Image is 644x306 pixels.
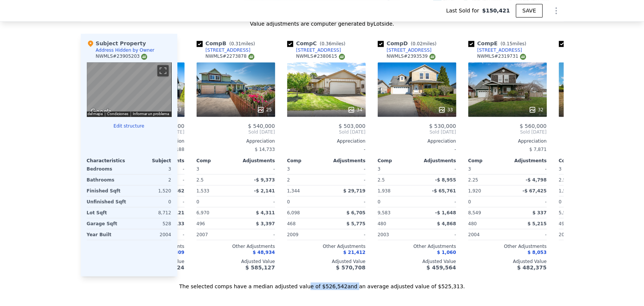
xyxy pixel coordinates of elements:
span: $ 5,215 [527,221,546,226]
div: 3 [131,163,171,174]
div: Comp B [197,40,258,47]
div: Adjusted Value [197,258,275,264]
div: Other Adjustments [197,243,275,249]
div: - [328,174,366,185]
div: 2009 [287,229,325,240]
div: Adjusted Value [559,258,637,264]
span: $ 4,311 [256,210,275,215]
div: - [509,196,547,207]
span: 1,533 [559,188,572,193]
div: Characteristics [87,157,129,163]
div: Adjusted Value [287,258,366,264]
div: Appreciation [468,138,547,144]
span: Sold [DATE] [378,129,456,135]
span: $ 585,127 [245,264,275,270]
div: Comp D [378,40,440,47]
span: ( miles) [408,41,440,46]
div: Appreciation [378,138,456,144]
span: -$ 67,425 [523,188,547,193]
div: - [418,229,456,240]
div: - [328,229,366,240]
span: $150,421 [482,7,510,14]
a: Condiciones [107,112,128,116]
div: 528 [131,218,171,229]
div: 2.5 [559,174,596,185]
span: $ 6,705 [346,210,365,215]
div: 2 [287,174,325,185]
span: 0.31 [231,41,241,46]
span: 1,938 [378,188,390,193]
div: Other Adjustments [559,243,637,249]
img: NWMLS Logo [141,54,147,60]
span: -$ 9,373 [254,177,275,182]
div: Adjusted Value [378,258,456,264]
span: $ 570,708 [336,264,365,270]
div: Other Adjustments [287,243,366,249]
span: 3 [468,166,471,171]
div: - [237,196,275,207]
div: [STREET_ADDRESS] [296,47,341,53]
span: 3 [559,166,562,171]
div: 25 [257,106,272,114]
span: -$ 1,648 [435,210,456,215]
span: 6,098 [287,210,300,215]
span: 1,920 [468,188,481,193]
div: - [328,163,366,174]
span: Sold [DATE] [197,129,275,135]
div: 2003 [378,229,415,240]
span: 3 [378,166,381,171]
span: $ 530,000 [429,123,456,129]
div: 33 [438,106,453,114]
span: -$ 2,141 [254,188,275,193]
span: $ 21,412 [343,249,366,255]
div: [STREET_ADDRESS] [387,47,432,53]
div: Mapa [87,62,171,117]
div: Other Adjustments [468,243,547,249]
div: Value adjustments are computer generated by Lotside . [81,20,564,28]
div: 2004 [131,229,171,240]
span: 1,533 [197,188,209,193]
span: $ 14,733 [255,146,275,152]
div: NWMLS # 2319731 [477,53,526,60]
span: $ 7,871 [529,146,547,152]
div: NWMLS # 2380615 [296,53,345,60]
div: 1,520 [131,185,171,196]
div: - [237,229,275,240]
span: 6,970 [197,210,209,215]
div: 2005 [559,229,596,240]
span: 0 [197,199,200,204]
span: 0 [287,199,290,204]
div: Appreciation [197,138,275,144]
a: [STREET_ADDRESS] [197,47,251,53]
span: $ 560,000 [520,123,546,129]
span: $ 503,000 [338,123,365,129]
div: - [418,163,456,174]
span: 8,549 [468,210,481,215]
div: - [509,163,547,174]
div: - [287,144,366,154]
div: Bedrooms [87,163,128,174]
span: 480 [468,221,477,226]
span: 9,583 [378,210,390,215]
span: $ 459,564 [426,264,456,270]
div: [STREET_ADDRESS] [477,47,522,53]
div: Appreciation [559,138,637,144]
div: Appreciation [287,138,366,144]
div: - [509,229,547,240]
div: Comp [559,157,598,163]
div: Lot Sqft [87,207,128,218]
span: $ 587,124 [155,264,184,270]
div: 34 [347,106,362,114]
span: ( miles) [317,41,348,46]
span: 468 [287,221,296,226]
span: ( miles) [498,41,529,46]
span: 0 [468,199,471,204]
span: Sold [DATE] [559,129,637,135]
span: 480 [378,221,386,226]
div: Other Adjustments [378,243,456,249]
a: [STREET_ADDRESS] [378,47,432,53]
span: 0 [559,199,562,204]
div: Adjustments [236,157,275,163]
img: NWMLS Logo [248,54,254,60]
span: Sold [DATE] [468,129,547,135]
